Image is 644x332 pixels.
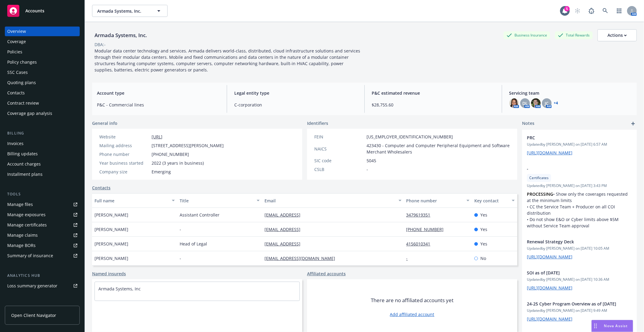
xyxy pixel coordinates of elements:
span: There are no affiliated accounts yet [371,297,453,304]
span: JC [545,100,549,106]
span: SOI as of [DATE] [527,270,616,276]
a: [URL][DOMAIN_NAME] [527,150,572,156]
a: Manage exposures [5,210,80,220]
span: Updated by [PERSON_NAME] on [DATE] 10:36 AM [527,277,632,282]
div: Total Rewards [555,31,593,39]
span: PRC [527,134,616,141]
span: DL [522,100,528,106]
a: Manage claims [5,230,80,240]
span: [PERSON_NAME] [95,241,128,247]
div: Manage exposures [7,210,46,220]
a: 4156010341 [406,241,435,247]
span: General info [92,120,117,126]
span: 5045 [367,157,376,164]
button: Phone number [404,193,472,208]
a: [EMAIL_ADDRESS] [264,241,305,247]
span: Updated by [PERSON_NAME] on [DATE] 9:49 AM [527,308,632,313]
div: SIC code [314,157,364,164]
span: Updated by [PERSON_NAME] on [DATE] 3:43 PM [527,183,632,188]
span: [STREET_ADDRESS][PERSON_NAME] [152,142,224,149]
div: Full name [95,198,168,204]
span: Account type [97,90,219,96]
span: 2022 (3 years in business) [152,160,204,166]
div: Tools [5,191,80,197]
span: Yes [480,241,487,247]
span: Legal entity type [234,90,357,96]
div: Contacts [7,88,25,98]
button: Nova Assist [591,320,633,332]
p: • Show only the coverages requested at the minimum limits • CC the Service Team + Producer on all... [527,191,632,229]
a: [EMAIL_ADDRESS] [264,212,305,218]
div: NAICS [314,146,364,152]
span: Renewal Strategy Deck [527,239,616,245]
a: Manage files [5,200,80,209]
a: Switch app [613,5,625,17]
span: 423430 - Computer and Computer Peripheral Equipment and Software Merchant Wholesalers [367,142,510,155]
a: - [406,255,413,261]
div: DBA: - [95,41,106,48]
a: +4 [554,101,558,105]
a: Accounts [5,2,80,19]
div: 24-25 Cyber Program Overview as of [DATE]Updatedby [PERSON_NAME] on [DATE] 9:49 AM[URL][DOMAIN_NAME] [522,296,637,327]
span: Armada Systems, Inc. [97,8,149,14]
div: Billing [5,130,80,136]
div: Coverage [7,37,26,46]
button: Full name [92,193,177,208]
div: Actions [607,30,627,41]
a: [EMAIL_ADDRESS] [264,226,305,232]
div: Policy changes [7,57,37,67]
a: Report a Bug [585,5,598,17]
a: Billing updates [5,149,80,159]
span: Assistant Controller [180,212,219,218]
div: CSLB [314,166,364,172]
a: Summary of insurance [5,251,80,261]
a: Coverage gap analysis [5,109,80,118]
span: Accounts [25,8,44,13]
a: Affiliated accounts [307,270,346,277]
strong: PROCESSING [527,191,553,197]
div: Company size [99,169,149,175]
a: Overview [5,27,80,36]
a: Coverage [5,37,80,46]
a: Quoting plans [5,78,80,87]
div: Overview [7,27,26,36]
span: Yes [480,212,487,218]
div: Year business started [99,160,149,166]
div: Invoices [7,139,24,148]
span: [PHONE_NUMBER] [152,151,189,157]
span: - [367,166,368,172]
span: $28,755.60 [372,102,495,108]
a: Contacts [92,185,111,191]
button: Title [177,193,262,208]
div: Phone number [406,198,463,204]
div: Email [264,198,395,204]
a: Account charges [5,159,80,169]
a: Invoices [5,139,80,148]
a: Manage BORs [5,241,80,250]
span: Updated by [PERSON_NAME] on [DATE] 10:05 AM [527,246,632,251]
div: -CertificatesUpdatedby [PERSON_NAME] on [DATE] 3:43 PMPROCESSING• Show only the coverages request... [522,161,637,234]
span: Nova Assist [604,323,628,328]
div: Phone number [99,151,149,157]
a: add [630,120,637,127]
div: Contract review [7,98,39,108]
span: Emerging [152,169,171,175]
span: [PERSON_NAME] [95,212,128,218]
button: Armada Systems, Inc. [92,5,168,17]
a: [URL][DOMAIN_NAME] [527,254,572,260]
span: Updated by [PERSON_NAME] on [DATE] 6:57 AM [527,142,632,147]
span: P&C estimated revenue [372,90,495,96]
div: Key contact [474,198,508,204]
a: Armada Systems, Inc [98,286,141,292]
span: [US_EMPLOYER_IDENTIFICATION_NUMBER] [367,134,453,140]
a: [URL][DOMAIN_NAME] [527,316,572,322]
div: Drag to move [592,320,599,332]
div: Business Insurance [504,31,550,39]
a: Add affiliated account [390,311,434,318]
div: Manage files [7,200,33,209]
a: [URL] [152,134,162,140]
span: P&C - Commercial lines [97,102,219,108]
a: Named insureds [92,270,126,277]
img: photo [531,98,541,108]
